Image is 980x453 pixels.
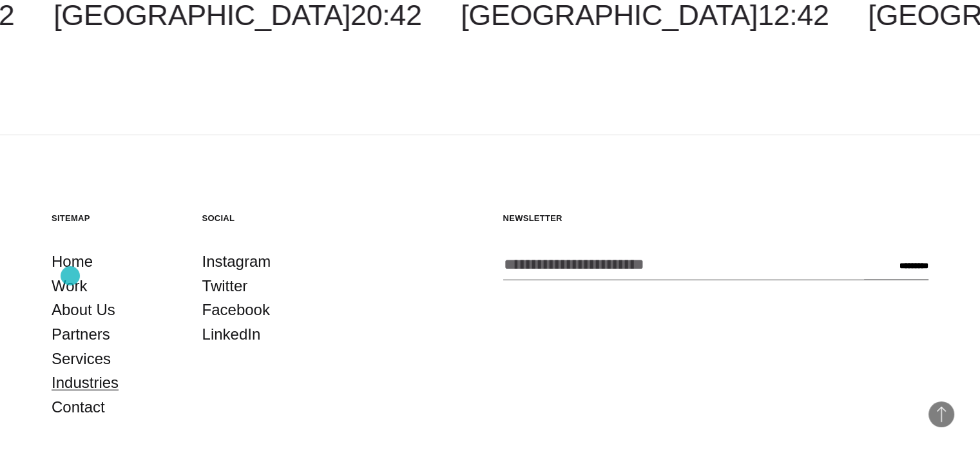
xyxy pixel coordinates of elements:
h5: Sitemap [52,213,177,224]
h5: Newsletter [503,213,929,224]
a: About Us [52,298,115,322]
a: LinkedIn [202,322,261,347]
button: Back to Top [928,401,954,427]
a: Instagram [202,249,271,274]
a: Partners [52,322,110,347]
a: Contact [52,395,105,419]
a: Services [52,347,111,371]
a: Work [52,274,88,298]
a: Home [52,249,93,274]
a: Twitter [202,274,248,298]
a: Facebook [202,298,270,322]
a: Industries [52,371,119,395]
h5: Social [202,213,327,224]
